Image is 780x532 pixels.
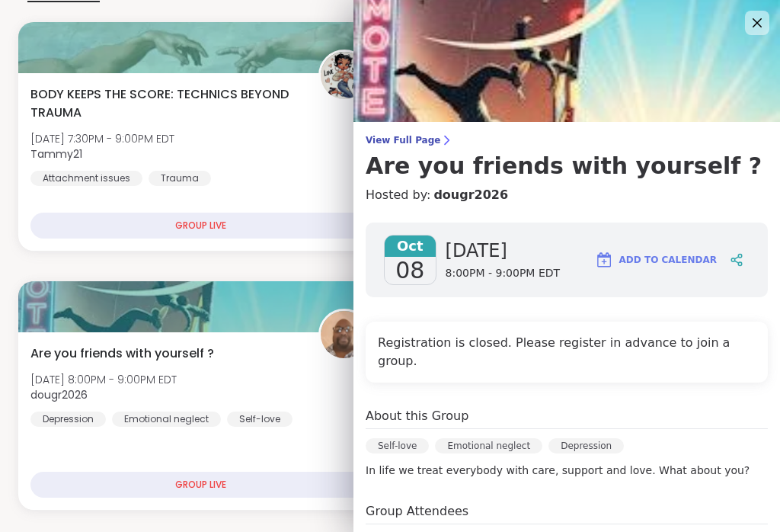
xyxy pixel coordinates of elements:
[30,85,302,122] span: BODY KEEPS THE SCORE: TECHNICS BEYOND TRAUMA
[112,412,221,427] div: Emotional neglect
[321,52,368,99] img: Tammy21
[227,412,292,427] div: Self-love
[366,407,468,425] h4: About this Group
[30,345,214,363] span: Are you friends with yourself ?
[619,253,717,267] span: Add to Calendar
[30,213,370,239] div: GROUP LIVE
[30,412,106,427] div: Depression
[149,171,211,186] div: Trauma
[30,146,82,162] b: Tammy21
[366,502,768,524] h4: Group Attendees
[30,472,370,498] div: GROUP LIVE
[30,372,177,387] span: [DATE] 8:00PM - 9:00PM EDT
[366,463,768,478] p: In life we treat everybody with care, support and love. What about you?
[595,251,613,269] img: ShareWell Logomark
[30,171,142,186] div: Attachment issues
[366,134,768,180] a: View Full PageAre you friends with yourself ?
[435,438,542,453] div: Emotional neglect
[378,334,756,370] h4: Registration is closed. Please register in advance to join a group.
[30,131,174,146] span: [DATE] 7:30PM - 9:00PM EDT
[366,438,429,453] div: Self-love
[366,186,768,204] h4: Hosted by:
[395,257,424,284] span: 08
[548,438,624,453] div: Depression
[366,152,768,180] h3: Are you friends with yourself ?
[446,266,561,281] span: 8:00PM - 9:00PM EDT
[446,239,561,263] span: [DATE]
[588,242,724,278] button: Add to Calendar
[433,186,508,204] a: dougr2026
[385,236,436,257] span: Oct
[366,134,768,146] span: View Full Page
[30,387,88,402] b: dougr2026
[321,311,368,358] img: dougr2026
